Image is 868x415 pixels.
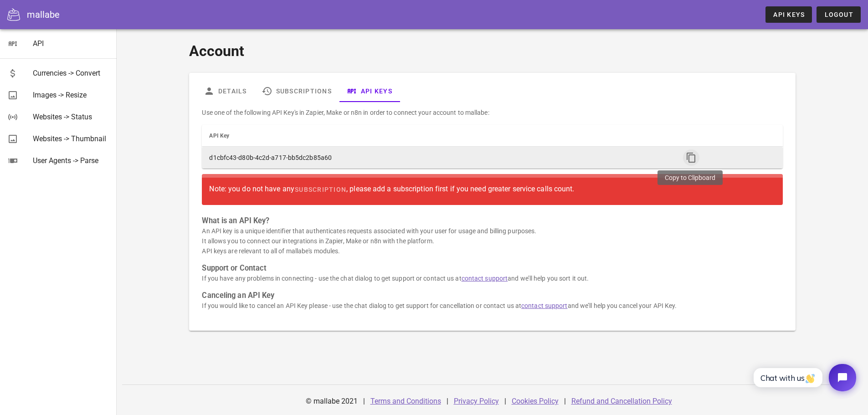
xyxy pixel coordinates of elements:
[202,291,782,301] h3: Canceling an API Key
[339,80,400,102] a: API Keys
[521,302,568,309] a: contact support
[504,390,506,412] div: |
[33,156,109,165] div: User Agents -> Parse
[33,91,109,99] div: Images -> Resize
[27,8,60,21] div: mallabe
[202,273,782,283] p: If you have any problems in connecting - use the chat dialog to get support or contact us at and ...
[33,113,109,121] div: Websites -> Status
[294,181,346,198] a: subscription
[33,39,109,48] div: API
[202,108,782,118] p: Use one of the following API Key's in Zapier, Make or n8n in order to connect your account to mal...
[571,397,672,405] a: Refund and Cancellation Policy
[202,125,675,147] th: API Key: Not sorted. Activate to sort ascending.
[512,397,559,405] a: Cookies Policy
[202,147,675,169] td: d1cbfc43-d80b-4c2d-a717-bb5dc2b85a60
[363,390,365,412] div: |
[744,356,864,399] iframe: Tidio Chat
[300,390,363,412] div: © mallabe 2021
[462,275,508,282] a: contact support
[202,263,782,273] h3: Support or Contact
[817,6,861,23] button: Logout
[370,397,441,405] a: Terms and Conditions
[202,216,782,226] h3: What is an API Key?
[202,226,782,256] p: An API key is a unique identifier that authenticates requests associated with your user for usage...
[447,390,448,412] div: |
[564,390,566,412] div: |
[254,80,339,102] a: Subscriptions
[33,134,109,143] div: Websites -> Thumbnail
[33,69,109,77] div: Currencies -> Convert
[765,6,812,23] a: API Keys
[209,181,775,198] div: Note: you do not have any , please add a subscription first if you need greater service calls count.
[773,11,805,18] span: API Keys
[454,397,499,405] a: Privacy Policy
[294,186,346,193] span: subscription
[196,80,254,102] a: Details
[202,301,782,311] p: If you would like to cancel an API Key please - use the chat dialog to get support for cancellati...
[209,133,229,139] span: API Key
[824,11,853,18] span: Logout
[189,40,795,62] h1: Account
